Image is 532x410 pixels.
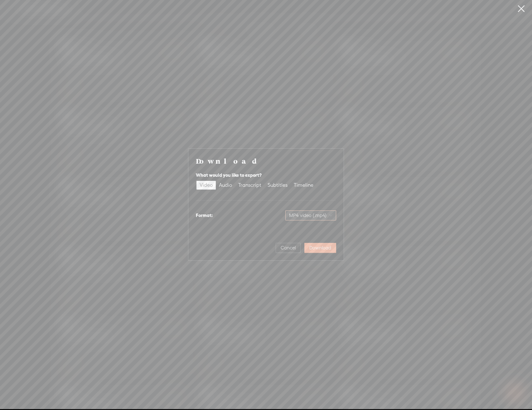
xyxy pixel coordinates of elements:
[219,181,232,190] div: Audio
[304,243,336,253] button: Download
[200,181,213,190] div: Video
[196,212,213,219] div: Format:
[268,181,288,190] div: Subtitles
[281,245,296,251] span: Cancel
[238,181,261,190] div: Transcript
[309,245,331,251] span: Download
[196,180,317,190] div: segmented control
[289,211,332,220] span: MP4 video (.mp4)
[276,243,301,253] button: Cancel
[294,181,313,190] div: Timeline
[196,156,336,166] h4: Download
[196,171,336,179] div: What would you like to export?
